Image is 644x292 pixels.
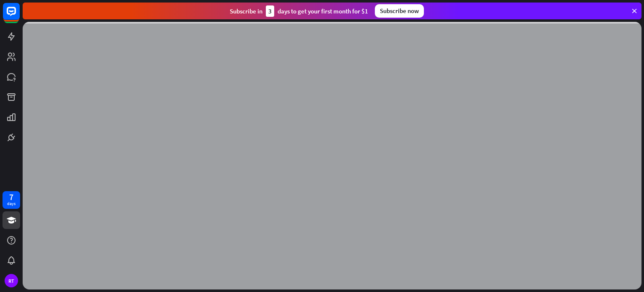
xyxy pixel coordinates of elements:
div: Subscribe now [375,4,424,18]
div: 7 [9,193,13,201]
div: Subscribe in days to get your first month for $1 [230,5,368,17]
a: 7 days [3,191,20,209]
div: days [7,201,16,207]
div: 3 [266,5,274,17]
div: RT [5,274,18,287]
